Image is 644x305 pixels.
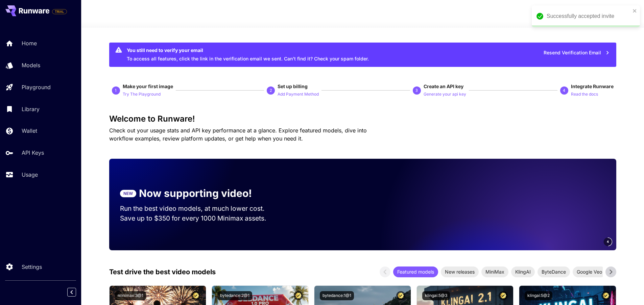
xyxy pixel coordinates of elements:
[571,83,614,89] span: Integrate Runware
[481,266,508,277] div: MiniMax
[538,266,570,277] div: ByteDance
[22,83,51,91] p: Playground
[123,91,161,98] p: Try The Playground
[571,90,598,98] button: Read the docs
[294,291,303,300] button: Certified Model – Vetted for best performance and includes a commercial license.
[22,263,42,271] p: Settings
[278,90,319,98] button: Add Payment Method
[270,87,272,94] p: 2
[109,114,616,124] h3: Welcome to Runware!
[320,291,354,300] button: bytedance:1@1
[22,127,37,135] p: Wallet
[415,87,418,94] p: 3
[120,213,278,223] p: Save up to $350 for every 1000 Minimax assets.
[127,45,369,65] div: To access all features, click the link in the verification email we sent. Can’t find it? Check yo...
[67,288,76,297] button: Collapse sidebar
[52,9,67,14] span: TRIAL
[607,239,609,244] span: 4
[139,186,252,201] p: Now supporting video!
[22,149,44,157] p: API Keys
[115,87,117,94] p: 1
[633,8,637,14] button: close
[422,291,450,300] button: klingai:5@3
[441,268,479,275] span: New releases
[499,291,508,300] button: Certified Model – Vetted for best performance and includes a commercial license.
[393,268,438,275] span: Featured models
[441,266,479,277] div: New releases
[115,291,146,300] button: minimax:3@1
[573,266,606,277] div: Google Veo
[22,61,40,69] p: Models
[538,268,570,275] span: ByteDance
[511,268,535,275] span: KlingAI
[511,266,535,277] div: KlingAI
[540,46,614,60] button: Resend Verification Email
[573,268,606,275] span: Google Veo
[123,90,161,98] button: Try The Playground
[481,268,508,275] span: MiniMax
[525,291,552,300] button: klingai:5@2
[547,12,630,20] div: Successfully accepted invite
[424,83,463,89] span: Create an API key
[22,171,38,179] p: Usage
[396,291,405,300] button: Certified Model – Vetted for best performance and includes a commercial license.
[123,190,133,197] p: NEW
[123,83,173,89] span: Make your first image
[52,7,67,16] span: Add your payment card to enable full platform functionality.
[22,39,37,47] p: Home
[424,90,466,98] button: Generate your api key
[109,127,367,142] span: Check out your usage stats and API key performance at a glance. Explore featured models, dive int...
[563,87,565,94] p: 4
[120,204,278,213] p: Run the best video models, at much lower cost.
[22,105,40,113] p: Library
[217,291,252,300] button: bytedance:2@1
[278,91,319,98] p: Add Payment Method
[571,91,598,98] p: Read the docs
[109,267,216,277] p: Test drive the best video models
[424,91,466,98] p: Generate your api key
[393,266,438,277] div: Featured models
[127,47,369,54] div: You still need to verify your email
[72,286,81,298] div: Collapse sidebar
[191,291,200,300] button: Certified Model – Vetted for best performance and includes a commercial license.
[601,291,611,300] button: Certified Model – Vetted for best performance and includes a commercial license.
[278,83,308,89] span: Set up billing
